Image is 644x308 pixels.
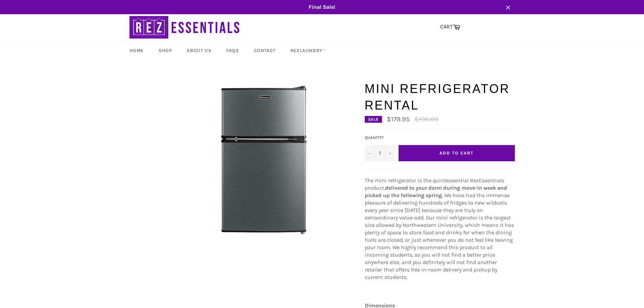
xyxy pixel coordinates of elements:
[414,115,438,123] s: $196.00
[365,192,514,280] span: . We have had the immense pleasure of delivering hundreds of fridges to new wildcats every year s...
[365,177,504,191] span: The mini refrigerator is the quintessential RezEssentials product,
[284,41,332,61] a: RezLaundry
[152,41,178,61] a: Shop
[123,41,150,61] a: Home
[219,41,245,61] a: FAQs
[180,80,342,243] img: Mini Refrigerator Rental
[247,41,282,61] a: Contact
[365,135,395,141] label: Quantity
[123,3,522,11] span: Final Sale!
[365,185,507,198] strong: delivered to your dorm during move-in week and picked up the following spring
[399,145,515,161] button: Add to Cart
[387,115,410,123] span: $179.95
[180,41,218,61] a: About Us
[365,116,382,123] div: Sale
[385,145,395,161] button: Increase quantity
[365,145,375,161] button: Decrease quantity
[365,80,515,114] h1: Mini Refrigerator Rental
[437,20,463,34] a: CART
[129,14,241,40] img: RezEssentials
[439,150,473,156] span: Add to Cart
